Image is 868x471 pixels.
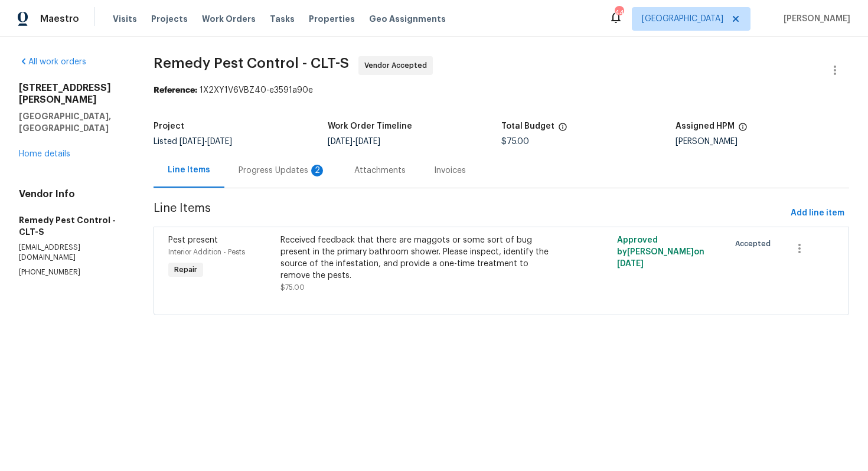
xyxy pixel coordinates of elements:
h5: Work Order Timeline [328,122,412,130]
h5: Total Budget [501,122,554,130]
span: Line Items [154,202,786,224]
span: $75.00 [501,138,529,146]
span: [PERSON_NAME] [779,13,850,25]
div: Line Items [168,164,210,176]
h4: Vendor Info [19,188,125,200]
span: Approved by [PERSON_NAME] on [617,236,704,268]
a: All work orders [19,58,86,66]
span: $75.00 [280,284,305,291]
div: 2 [311,165,323,176]
span: Tasks [270,15,295,23]
span: Maestro [40,13,79,25]
span: The hpm assigned to this work order. [738,122,748,138]
span: [GEOGRAPHIC_DATA] [642,13,723,25]
a: Home details [19,150,70,158]
p: [PHONE_NUMBER] [19,267,125,277]
span: [DATE] [328,138,353,146]
h5: [GEOGRAPHIC_DATA], [GEOGRAPHIC_DATA] [19,110,125,134]
span: - [328,138,380,146]
span: Vendor Accepted [364,60,432,71]
span: Projects [151,13,188,25]
span: The total cost of line items that have been proposed by Opendoor. This sum includes line items th... [558,122,567,138]
p: [EMAIL_ADDRESS][DOMAIN_NAME] [19,243,125,263]
span: Pest present [168,236,218,244]
span: Properties [309,13,355,25]
div: 1X2XY1V6VBZ40-e3591a90e [154,84,849,96]
span: [DATE] [617,260,644,268]
h5: Project [154,122,184,130]
span: Add line item [791,206,844,221]
span: Interior Addition - Pests [168,248,245,256]
b: Reference: [154,86,197,94]
div: Received feedback that there are maggots or some sort of bug present in the primary bathroom show... [280,234,554,282]
span: - [180,138,232,146]
h5: Assigned HPM [676,122,735,130]
span: [DATE] [355,138,380,146]
span: Remedy Pest Control - CLT-S [154,56,349,70]
span: Accepted [735,238,775,250]
div: Attachments [354,165,406,176]
span: Work Orders [202,13,256,25]
span: [DATE] [207,138,232,146]
span: Repair [169,264,202,276]
span: Visits [113,13,137,25]
h2: [STREET_ADDRESS][PERSON_NAME] [19,82,125,106]
h5: Remedy Pest Control - CLT-S [19,214,125,238]
div: 44 [615,7,623,19]
div: Invoices [434,165,466,176]
div: Progress Updates [239,165,326,176]
div: [PERSON_NAME] [676,138,850,146]
span: Listed [154,138,232,146]
span: Geo Assignments [369,13,446,25]
span: [DATE] [180,138,204,146]
button: Add line item [786,202,849,224]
